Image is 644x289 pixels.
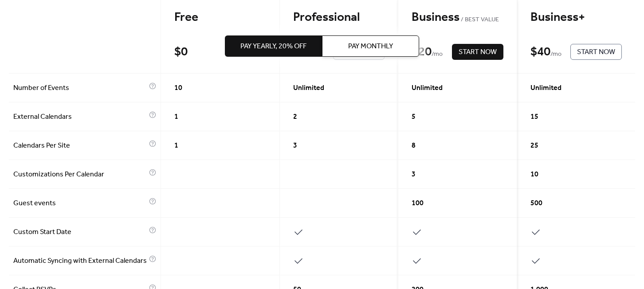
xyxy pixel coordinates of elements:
span: BEST VALUE [459,15,499,25]
span: / mo [432,49,443,60]
span: 1 [174,112,178,122]
span: Calendars Per Site [13,141,147,151]
div: Free [174,10,266,25]
span: 2 [293,112,297,122]
span: Pay Monthly [348,41,393,52]
span: Number of Events [13,83,147,94]
div: $ 20 [412,44,432,60]
span: Automatic Syncing with External Calendars [13,256,147,266]
span: Unlimited [412,83,443,94]
span: Customizations Per Calendar [13,169,147,180]
span: / mo [550,49,562,60]
span: 5 [412,112,416,122]
span: 1 [174,141,178,151]
span: 3 [293,141,297,151]
span: 500 [530,198,542,209]
div: $ 0 [174,44,188,60]
button: Pay Yearly, 20% off [225,35,322,57]
span: 10 [174,83,182,94]
span: 10 [530,169,538,180]
span: 15 [530,112,538,122]
button: Pay Monthly [322,35,419,57]
span: 25 [530,141,538,151]
div: Business [412,10,503,25]
div: Business+ [530,10,622,25]
button: Start Now [452,44,503,60]
span: 3 [412,169,416,180]
span: Unlimited [530,83,562,94]
span: Guest events [13,198,147,209]
span: 100 [412,198,424,209]
div: $ 40 [530,44,550,60]
span: External Calendars [13,112,147,122]
button: Start Now [570,44,622,60]
span: Custom Start Date [13,227,147,238]
span: Unlimited [293,83,324,94]
span: 8 [412,141,416,151]
span: Pay Yearly, 20% off [240,41,306,52]
span: Start Now [577,47,615,58]
span: Start Now [459,47,497,58]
